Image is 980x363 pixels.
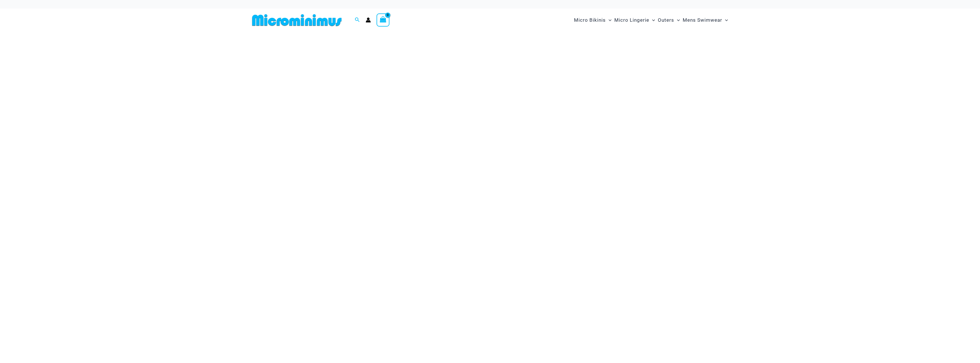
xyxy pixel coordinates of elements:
span: Menu Toggle [606,13,611,27]
span: Menu Toggle [649,13,655,27]
span: Micro Lingerie [614,13,649,27]
img: MM SHOP LOGO FLAT [250,14,344,27]
a: Mens SwimwearMenu ToggleMenu Toggle [681,11,729,29]
a: View Shopping Cart, empty [377,13,390,27]
a: Account icon link [366,17,371,23]
span: Menu Toggle [674,13,680,27]
span: Mens Swimwear [683,13,722,27]
a: Micro LingerieMenu ToggleMenu Toggle [613,11,656,29]
span: Micro Bikinis [574,13,606,27]
a: OutersMenu ToggleMenu Toggle [656,11,681,29]
nav: Site Navigation [572,11,730,30]
span: Outers [658,13,674,27]
a: Micro BikinisMenu ToggleMenu Toggle [573,11,613,29]
span: Menu Toggle [722,13,728,27]
a: Search icon link [355,17,360,24]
